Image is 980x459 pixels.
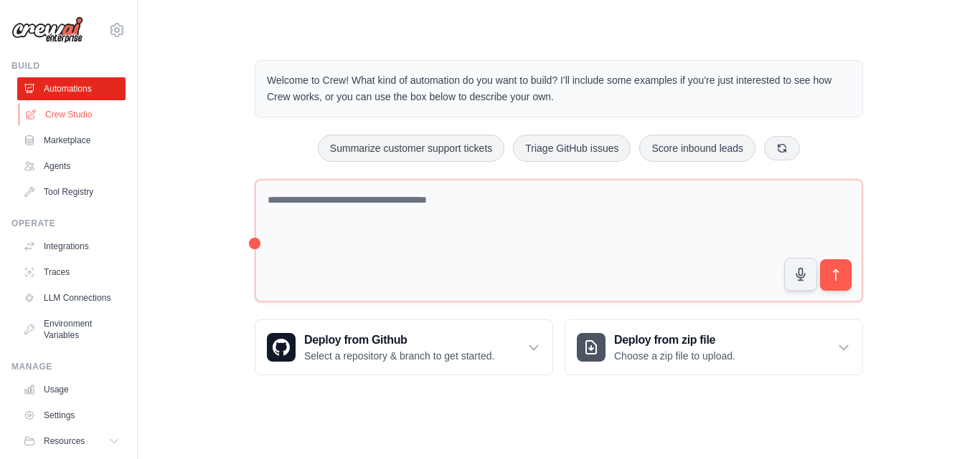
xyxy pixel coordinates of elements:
[614,349,735,363] p: Choose a zip file to upload.
[614,332,735,349] h3: Deploy from zip file
[513,135,631,162] button: Triage GitHub issues
[17,312,126,347] a: Environment Variables
[17,235,126,258] a: Integrations
[318,135,504,162] button: Summarize customer support tickets
[11,218,126,229] div: Operate
[17,129,126,152] a: Marketplace
[17,180,126,203] a: Tool Registry
[19,103,127,126] a: Crew Studio
[304,349,494,363] p: Select a repository & branch to get started.
[44,435,85,447] span: Resources
[908,390,980,459] iframe: Chat Widget
[17,430,126,453] button: Resources
[11,60,126,72] div: Build
[17,261,126,284] a: Traces
[17,378,126,401] a: Usage
[304,332,494,349] h3: Deploy from Github
[17,404,126,427] a: Settings
[17,286,126,309] a: LLM Connections
[639,135,755,162] button: Score inbound leads
[17,77,126,100] a: Automations
[11,361,126,372] div: Manage
[267,72,851,105] p: Welcome to Crew! What kind of automation do you want to build? I'll include some examples if you'...
[17,155,126,178] a: Agents
[11,16,83,44] img: Logo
